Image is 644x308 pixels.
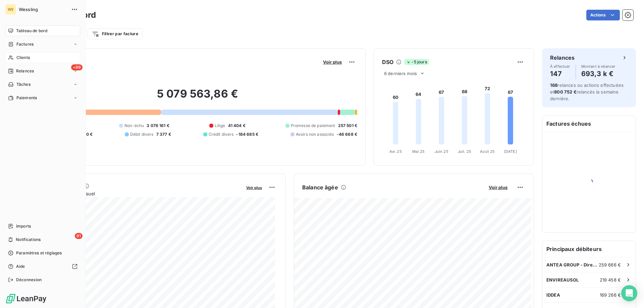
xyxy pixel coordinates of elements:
span: 169 266 € [600,292,621,298]
span: 219 458 € [600,277,621,283]
span: ENVIREAUSOL [546,277,579,283]
span: 91 [75,233,83,239]
span: -184 685 € [236,131,258,137]
span: 259 666 € [599,262,621,267]
span: 257 501 € [338,123,357,129]
span: Wessling [19,7,67,12]
span: -5 jours [404,59,429,65]
span: Voir plus [246,185,262,190]
h6: Relances [550,54,575,62]
span: Montant à relancer [581,64,615,68]
span: Imports [16,223,31,229]
span: Litige [215,123,225,129]
img: Logo LeanPay [5,293,47,304]
span: Aide [16,263,25,269]
div: WE [5,4,16,15]
a: Aide [5,261,80,272]
span: Relances [16,68,34,74]
span: IDDEA [546,292,560,298]
tspan: Juil. 25 [458,149,471,154]
span: Déconnexion [16,277,42,283]
span: Avoirs non associés [296,131,334,137]
span: Clients [16,55,30,61]
span: Chiffre d'affaires mensuel [38,190,241,197]
span: 7 377 € [156,131,171,137]
h6: Principaux débiteurs [542,241,636,257]
span: 6 derniers mois [384,71,417,76]
h6: DSO [382,58,393,66]
span: Débit divers [130,131,154,137]
span: Paramètres et réglages [16,250,62,256]
span: Voir plus [489,185,507,190]
h6: Factures échues [542,116,636,132]
span: 41 404 € [228,123,246,129]
span: Paiements [16,95,37,101]
h6: Balance âgée [302,183,338,191]
tspan: Juin 25 [435,149,448,154]
span: Notifications [16,237,41,243]
span: Non-échu [124,123,144,129]
span: Promesse de paiement [291,123,335,129]
button: Voir plus [487,184,509,190]
tspan: Août 25 [480,149,495,154]
button: Actions [586,10,620,20]
span: Factures [16,41,34,47]
span: 168 [550,82,557,88]
span: Tableau de bord [16,28,47,34]
span: 800 752 € [554,89,576,95]
tspan: Mai 25 [412,149,425,154]
span: ANTEA GROUP - Direction administrat [546,262,599,267]
button: Voir plus [244,184,264,190]
h2: 5 079 563,86 € [38,87,357,107]
button: Filtrer par facture [88,28,143,39]
h4: 147 [550,68,570,79]
span: 3 076 161 € [147,123,169,129]
span: Crédit divers [209,131,234,137]
div: Open Intercom Messenger [621,285,637,301]
span: Voir plus [323,59,342,65]
tspan: Avr. 25 [389,149,402,154]
span: +99 [71,64,83,70]
button: Voir plus [321,59,344,65]
span: relances ou actions effectuées et relancés la semaine dernière. [550,82,624,101]
span: Tâches [16,81,31,87]
tspan: [DATE] [504,149,517,154]
span: -46 668 € [337,131,357,137]
span: À effectuer [550,64,570,68]
h4: 693,3 k € [581,68,615,79]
